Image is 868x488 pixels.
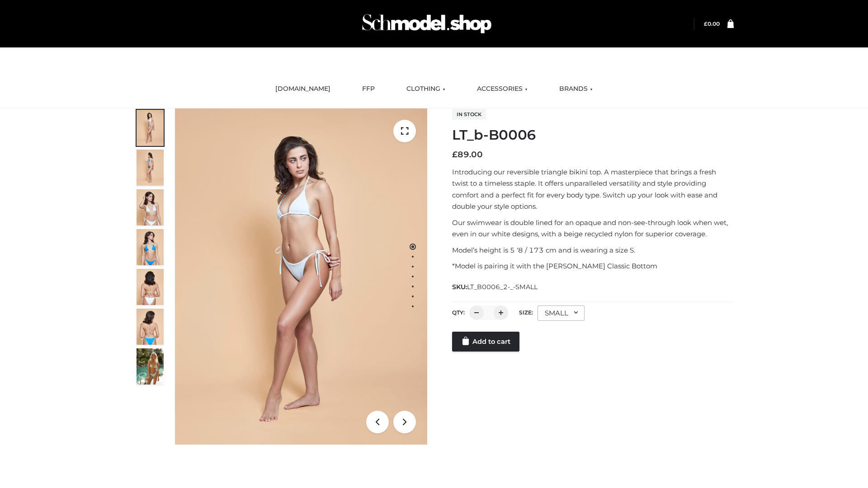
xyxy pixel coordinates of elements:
span: £ [704,20,708,27]
a: ACCESSORIES [470,79,534,99]
img: ArielClassicBikiniTop_CloudNine_AzureSky_OW114ECO_3-scaled.jpg [137,189,164,225]
a: Add to cart [452,332,519,352]
a: [DOMAIN_NAME] [269,79,337,99]
p: Introducing our reversible triangle bikini top. A masterpiece that brings a fresh twist to a time... [452,166,734,212]
img: ArielClassicBikiniTop_CloudNine_AzureSky_OW114ECO_7-scaled.jpg [137,269,164,305]
bdi: 0.00 [704,20,720,27]
h1: LT_b-B0006 [452,127,734,143]
p: Our swimwear is double lined for an opaque and non-see-through look when wet, even in our white d... [452,217,734,240]
img: ArielClassicBikiniTop_CloudNine_AzureSky_OW114ECO_2-scaled.jpg [137,150,164,186]
div: SMALL [538,305,585,321]
img: ArielClassicBikiniTop_CloudNine_AzureSky_OW114ECO_1 [175,108,427,445]
img: Schmodel Admin 964 [359,6,495,42]
img: ArielClassicBikiniTop_CloudNine_AzureSky_OW114ECO_4-scaled.jpg [137,229,164,265]
img: ArielClassicBikiniTop_CloudNine_AzureSky_OW114ECO_8-scaled.jpg [137,309,164,345]
a: CLOTHING [400,79,452,99]
span: SKU: [452,282,538,292]
img: Arieltop_CloudNine_AzureSky2.jpg [137,348,164,385]
a: £0.00 [704,20,720,27]
a: FFP [355,79,382,99]
span: In stock [452,109,486,120]
bdi: 89.00 [452,150,483,160]
span: £ [452,150,458,160]
label: Size: [519,309,533,316]
p: Model’s height is 5 ‘8 / 173 cm and is wearing a size S. [452,244,734,256]
label: QTY: [452,309,465,316]
img: ArielClassicBikiniTop_CloudNine_AzureSky_OW114ECO_1-scaled.jpg [137,110,164,146]
span: LT_B0006_2-_-SMALL [467,283,538,291]
p: *Model is pairing it with the [PERSON_NAME] Classic Bottom [452,260,734,272]
a: BRANDS [552,79,599,99]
